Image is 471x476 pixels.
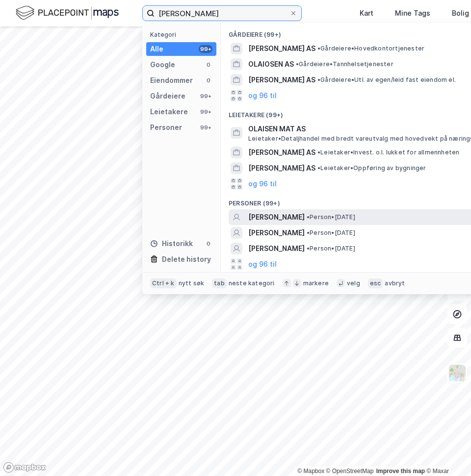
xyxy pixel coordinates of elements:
div: 99+ [199,124,212,131]
span: [PERSON_NAME] AS [248,43,315,54]
div: Kategori [150,31,216,38]
span: Gårdeiere • Tannhelsetjenester [296,60,393,68]
a: Improve this map [376,468,425,475]
span: • [307,229,310,236]
span: Person • [DATE] [307,213,355,221]
span: Gårdeiere • Hovedkontortjenester [317,45,424,52]
span: • [296,60,299,68]
div: 0 [205,240,212,248]
span: [PERSON_NAME] [248,227,305,239]
iframe: Chat Widget [422,429,471,476]
div: markere [303,279,329,287]
span: Person • [DATE] [307,245,355,252]
div: 99+ [199,92,212,100]
div: Alle [150,43,163,55]
input: Søk på adresse, matrikkel, gårdeiere, leietakere eller personer [155,6,289,21]
span: [PERSON_NAME] [248,211,305,223]
div: Gårdeiere [150,90,185,102]
span: Gårdeiere • Utl. av egen/leid fast eiendom el. [317,76,456,84]
span: • [317,76,320,83]
button: og 96 til [248,258,277,270]
div: avbryt [385,279,405,287]
span: OLAIOSEN AS [248,58,294,70]
a: OpenStreetMap [326,468,374,475]
span: • [317,164,320,172]
span: • [307,245,310,252]
div: 99+ [199,108,212,116]
div: 0 [205,76,212,84]
a: Mapbox [297,468,324,475]
span: • [317,149,320,156]
div: Kontrollprogram for chat [422,429,471,476]
div: 0 [205,61,212,69]
span: [PERSON_NAME] [248,243,305,254]
div: Historikk [150,238,193,250]
span: [PERSON_NAME] AS [248,147,315,158]
span: Person • [DATE] [307,229,355,237]
div: velg [347,279,360,287]
div: Kart [360,7,373,19]
button: og 96 til [248,178,277,190]
div: Eiendommer [150,75,193,86]
div: nytt søk [179,279,205,287]
div: Leietakere [150,106,188,118]
a: Mapbox homepage [3,462,46,473]
button: og 96 til [248,90,277,101]
img: Z [448,364,467,382]
span: [PERSON_NAME] AS [248,162,315,174]
div: tab [212,278,227,288]
div: Personer [150,122,182,133]
div: Ctrl + k [150,278,177,288]
div: esc [368,278,383,288]
span: Leietaker • Oppføring av bygninger [317,164,426,172]
div: neste kategori [229,279,275,287]
img: logo.f888ab2527a4732fd821a326f86c7f29.svg [16,4,119,22]
span: [PERSON_NAME] AS [248,74,315,86]
div: Bolig [452,7,469,19]
div: 99+ [199,45,212,53]
div: Delete history [162,253,211,265]
span: • [307,213,310,221]
div: Mine Tags [395,7,430,19]
div: Google [150,59,175,71]
span: • [317,45,320,52]
span: Leietaker • Invest. o.l. lukket for allmennheten [317,149,459,156]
